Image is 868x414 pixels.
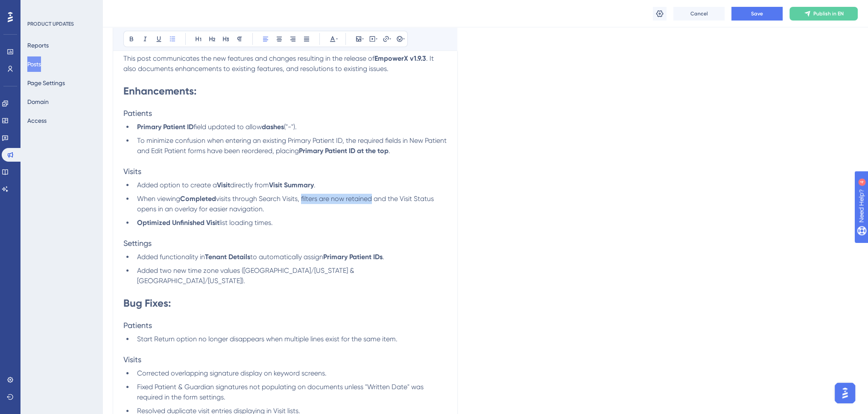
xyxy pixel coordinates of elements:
span: Corrected overlapping signature display on keyword screens. [137,369,327,377]
span: visits through Search Visits, filters are now retained and the Visit Status opens in an overlay f... [137,195,435,213]
span: Added two new time zone values ([GEOGRAPHIC_DATA]/[US_STATE] & [GEOGRAPHIC_DATA]/[US_STATE]). [137,266,356,285]
span: list loading times. [219,219,273,227]
span: Visits [123,167,141,176]
strong: Visit [217,181,230,189]
span: Save [751,10,763,17]
span: field updated to allow [193,123,262,131]
iframe: UserGuiding AI Assistant Launcher [832,380,858,406]
span: . [389,147,390,155]
strong: Primary Patient IDs [323,253,383,261]
button: Page Settings [27,75,65,91]
span: Added option to create a [137,181,217,189]
span: Publish in EN [813,10,844,17]
button: Domain [27,94,49,109]
span: Settings [123,239,152,248]
span: directly from [230,181,269,189]
span: Start Return option no longer disappears when multiple lines exist for the same item. [137,335,397,343]
span: Added functionality in [137,253,205,261]
button: Reports [27,38,49,53]
button: Access [27,113,47,128]
span: . [314,181,316,189]
span: Visits [123,355,141,364]
strong: Enhancements: [123,85,196,97]
span: Patients [123,109,152,118]
button: Posts [27,56,41,72]
button: Publish in EN [789,7,858,21]
button: Save [731,7,783,21]
strong: dashes [262,123,284,131]
span: . [383,253,384,261]
strong: Optimized Unfinished Visit [137,219,219,227]
span: Fixed Patient & Guardian signatures not populating on documents unless "Written Date" was require... [137,383,425,401]
strong: Primary Patient ID at the top [299,147,389,155]
span: This post communicates the new features and changes resulting in the release of [123,54,374,62]
div: PRODUCT UPDATES [27,21,74,27]
span: Need Help? [20,2,53,12]
div: 4 [59,4,62,11]
strong: Completed [180,195,216,203]
span: When viewing [137,195,180,203]
span: ("-"). [284,123,297,131]
span: To minimize confusion when entering an existing Primary Patient ID, the required fields in New Pa... [137,136,448,155]
strong: Bug Fixes: [123,297,171,309]
button: Cancel [673,7,725,21]
span: Patients [123,321,152,330]
strong: EmpowerX v1.9.3 [374,54,426,62]
strong: Tenant Details [205,253,250,261]
span: Cancel [690,10,708,17]
strong: Primary Patient ID [137,123,193,131]
span: to automatically assign [250,253,323,261]
strong: Visit Summary [269,181,314,189]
